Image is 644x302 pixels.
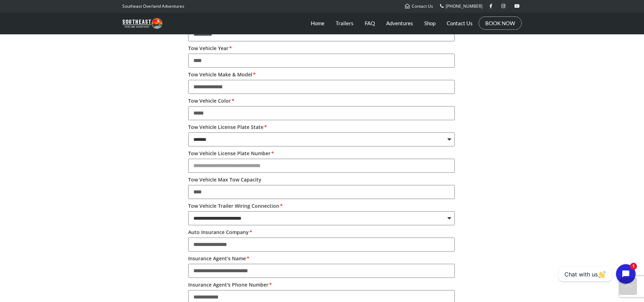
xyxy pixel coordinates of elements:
[446,3,482,9] span: [PHONE_NUMBER]
[188,97,235,104] label: Tow Vehicle Color
[188,203,283,210] label: Tow Vehicle Trailer Wiring Connection
[405,3,433,9] a: Contact Us
[365,14,375,32] a: FAQ
[122,18,162,29] img: Southeast Overland Adventures
[188,124,267,131] label: Tow Vehicle License Plate State
[485,20,515,27] a: BOOK NOW
[188,229,253,236] label: Auto Insurance Company
[188,176,261,183] label: Tow Vehicle Max Tow Capacity
[311,14,324,32] a: Home
[122,2,184,11] p: Southeast Overland Adventures
[440,3,482,9] a: [PHONE_NUMBER]
[188,255,250,262] label: Insurance Agent's Name
[386,14,413,32] a: Adventures
[188,150,274,157] label: Tow Vehicle License Plate Number
[336,14,354,32] a: Trailers
[188,281,272,288] label: Insurance Agent's Phone Number
[412,3,433,9] span: Contact Us
[188,45,232,52] label: Tow Vehicle Year
[188,71,256,78] label: Tow Vehicle Make & Model
[447,14,473,32] a: Contact Us
[424,14,436,32] a: Shop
